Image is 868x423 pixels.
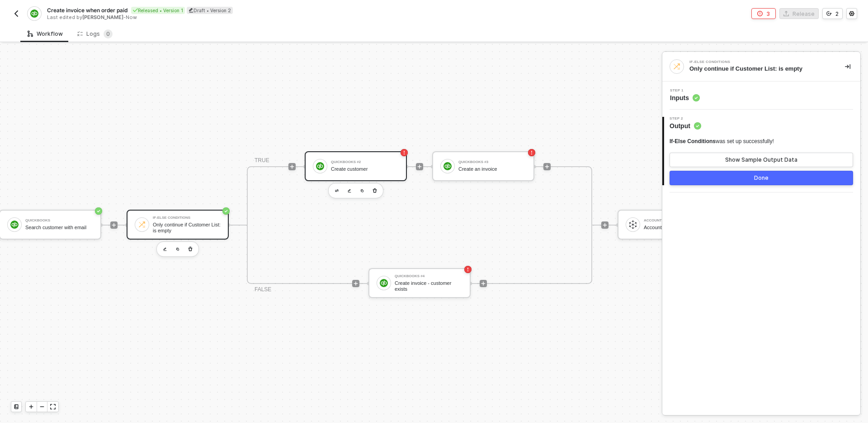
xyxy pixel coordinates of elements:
[30,10,38,18] img: integration-icon
[673,62,681,71] img: integration-icon
[751,8,776,19] button: 3
[25,225,93,231] div: Search customer with email
[353,281,359,286] span: icon-play
[104,29,113,38] sup: 0
[360,189,364,192] img: copy-block
[316,162,324,170] img: icon
[629,221,637,229] img: icon
[670,93,700,102] span: Inputs
[644,219,712,222] div: Account Variables
[47,6,127,14] span: Create invoice when order paid
[222,207,230,215] span: icon-success-page
[138,221,146,229] img: icon
[725,156,797,163] div: Show Sample Output Data
[481,281,486,286] span: icon-play
[443,162,452,170] img: icon
[662,89,860,102] div: Step 1Inputs
[348,189,351,193] img: edit-cred
[670,121,701,130] span: Output
[331,160,399,164] div: QuickBooks #2
[39,404,45,409] span: icon-minus
[464,266,472,273] span: icon-error-page
[28,404,34,409] span: icon-play
[95,207,102,215] span: icon-success-page
[163,247,167,251] img: edit-cred
[131,7,185,14] div: Released • Version 1
[670,138,716,144] span: If-Else Conditions
[344,185,355,196] button: edit-cred
[153,216,221,220] div: If-Else Conditions
[417,164,422,169] span: icon-play
[670,171,853,185] button: Done
[644,225,712,231] div: Account Variables
[28,30,63,38] div: Workflow
[849,11,854,16] span: icon-settings
[331,166,399,172] div: Create customer
[670,89,700,92] span: Step 1
[335,189,339,192] img: edit-cred
[82,14,123,20] span: [PERSON_NAME]
[662,117,860,185] div: Step 2Output If-Else Conditionswas set up successfully!Show Sample Output DataDone
[153,222,221,233] div: Only continue if Customer List: is empty
[779,8,819,19] button: Release
[380,279,388,287] img: icon
[187,7,233,14] div: Draft • Version 2
[670,138,774,145] div: was set up successfully!
[766,10,770,18] div: 3
[395,274,462,278] div: QuickBooks #4
[255,156,269,165] div: TRUE
[160,244,170,255] button: edit-cred
[111,222,117,228] span: icon-play
[176,247,179,251] img: copy-block
[357,185,368,196] button: copy-block
[255,285,271,294] div: FALSE
[689,60,825,64] div: If-Else Conditions
[835,10,839,18] div: 2
[544,164,550,169] span: icon-play
[401,149,408,156] span: icon-error-page
[822,8,843,19] button: 2
[13,10,20,17] img: back
[670,117,701,120] span: Step 2
[11,8,22,19] button: back
[528,149,535,156] span: icon-error-page
[172,244,183,255] button: copy-block
[845,64,850,69] span: icon-collapse-right
[757,11,763,16] span: icon-error-page
[670,153,853,167] button: Show Sample Output Data
[47,14,433,21] div: Last edited by - Now
[458,160,526,164] div: QuickBooks #3
[602,222,608,228] span: icon-play
[689,65,830,73] div: Only continue if Customer List: is empty
[826,11,832,16] span: icon-versioning
[289,164,295,169] span: icon-play
[25,219,93,222] div: QuickBooks
[189,8,193,13] span: icon-edit
[395,280,462,292] div: Create invoice - customer exists
[331,185,342,196] button: edit-cred
[77,29,113,38] div: Logs
[50,404,56,409] span: icon-expand
[10,221,19,229] img: icon
[754,174,769,182] div: Done
[458,166,526,172] div: Create an invoice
